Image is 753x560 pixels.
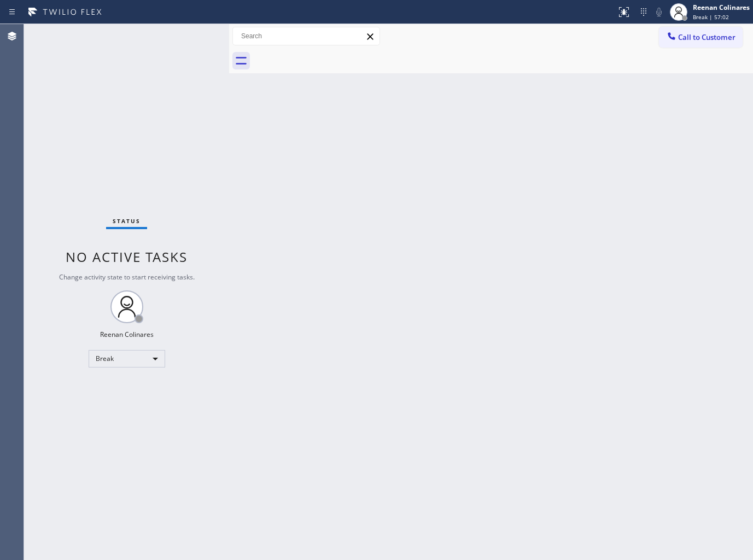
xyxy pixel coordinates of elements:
[693,13,729,21] span: Break | 57:02
[233,27,380,45] input: Search
[113,217,141,225] span: Status
[651,4,667,20] button: Mute
[678,32,736,42] span: Call to Customer
[89,350,165,367] div: Break
[66,248,188,266] span: No active tasks
[59,272,195,282] span: Change activity state to start receiving tasks.
[659,27,743,48] button: Call to Customer
[100,330,154,339] div: Reenan Colinares
[693,3,750,12] div: Reenan Colinares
